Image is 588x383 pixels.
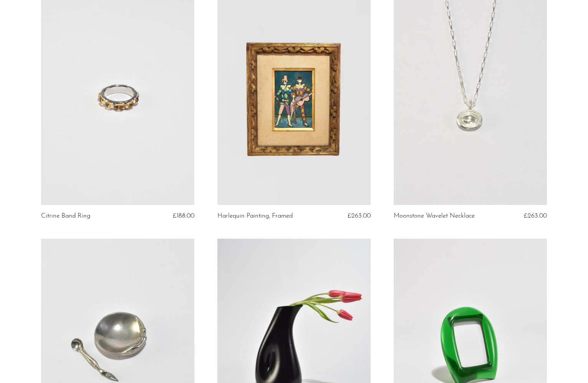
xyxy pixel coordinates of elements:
a: Harlequin Painting, Framed [217,213,293,220]
span: £263.00 [348,213,371,219]
span: £263.00 [524,213,547,219]
a: Citrine Band Ring [41,213,90,220]
span: £188.00 [173,213,194,219]
a: Moonstone Wavelet Necklace [394,213,475,220]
